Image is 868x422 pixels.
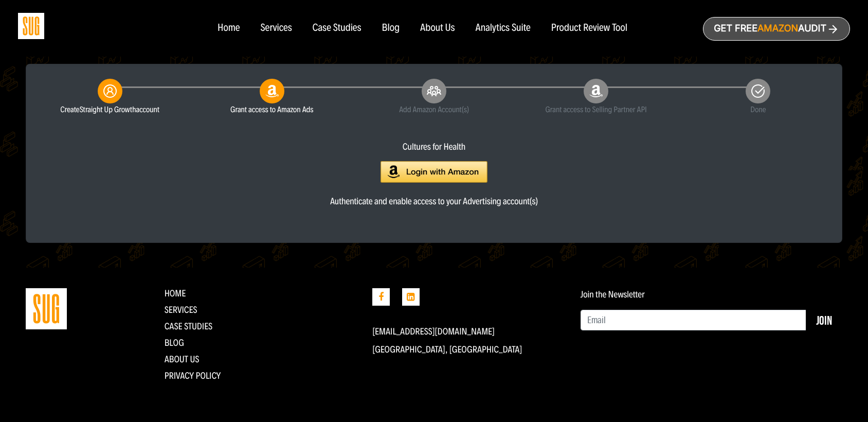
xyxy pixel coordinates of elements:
a: Blog [165,337,184,348]
a: Home [218,23,240,34]
a: About Us [420,23,455,34]
a: Analytics Suite [476,23,531,34]
small: Done [685,103,831,116]
a: Privacy Policy [165,370,221,381]
span: Amazon [757,23,798,34]
button: Join [806,310,842,330]
a: Services [165,304,197,315]
img: Sug [18,13,44,39]
a: [EMAIL_ADDRESS][DOMAIN_NAME] [372,326,495,337]
small: Grant access to Amazon Ads [198,103,345,116]
a: About Us [165,354,200,365]
div: Authenticate and enable access to your Advertising account(s) [37,195,831,207]
span: Straight Up Growth [80,104,136,114]
a: CASE STUDIES [165,321,213,332]
a: Authenticate and enable access to your Advertising account(s) [37,161,831,208]
a: Product Review Tool [551,23,627,34]
label: Join the Newsletter [581,289,645,300]
div: Cultures for Health [37,140,831,153]
small: Grant access to Selling Partner API [523,103,670,116]
a: Home [165,288,186,299]
small: Create account [37,103,183,116]
img: Straight Up Growth [26,288,67,329]
input: Email [581,310,806,330]
img: Login with Amazon [381,161,487,183]
a: Blog [382,23,400,34]
a: Case Studies [313,23,361,34]
small: Add Amazon Account(s) [360,103,507,116]
p: [GEOGRAPHIC_DATA], [GEOGRAPHIC_DATA] [372,344,565,355]
a: Services [260,23,292,34]
a: Get freeAmazonAudit [703,17,850,41]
